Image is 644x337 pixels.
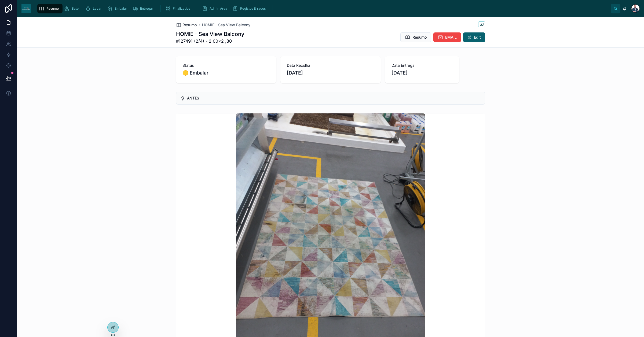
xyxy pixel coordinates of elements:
span: Status [182,63,270,68]
a: Finalizados [164,4,194,13]
span: Bater [72,6,80,11]
span: Registos Errados [240,6,266,11]
h5: ANTES [187,96,481,100]
span: [DATE] [287,69,374,77]
span: #127491 (2/4) - 2,00×2 ,80 [176,38,244,44]
a: Resumo [176,22,197,28]
span: Resumo [412,35,427,40]
span: 🟡 Embalar [182,69,270,77]
span: Embalar [115,6,127,11]
span: Admin Area [210,6,227,11]
a: Bater [63,4,84,13]
div: scrollable content [35,3,611,14]
span: EMAIL [445,35,457,40]
a: Admin Area [200,4,231,13]
button: Resumo [400,32,431,42]
span: Data Recolha [287,63,374,68]
span: Resumo [46,6,59,11]
span: Entregar [140,6,153,11]
button: EMAIL [433,32,461,42]
a: HOMIE - Sea View Balcony [202,22,250,28]
a: Entregar [131,4,157,13]
a: Lavar [84,4,105,13]
span: [DATE] [391,69,453,77]
h1: HOMIE - Sea View Balcony [176,30,244,38]
span: Lavar [93,6,102,11]
button: Edit [463,32,485,42]
img: App logo [21,4,31,13]
span: Resumo [182,22,197,28]
a: Resumo [37,4,63,13]
a: Registos Errados [231,4,269,13]
span: Data Entrega [391,63,453,68]
a: Embalar [105,4,131,13]
span: Finalizados [173,6,190,11]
